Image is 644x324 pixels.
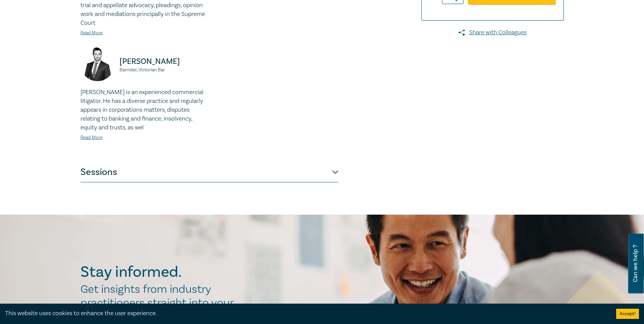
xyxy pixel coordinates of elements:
a: Share with Colleagues [421,28,564,37]
small: Barrister, Victorian Bar [119,68,205,72]
h2: Stay informed. [80,263,241,281]
div: This website uses cookies to enhance the user experience. [5,309,606,318]
button: Accept cookies [616,309,639,319]
a: Read More [80,30,103,36]
p: [PERSON_NAME] is an experienced commercial litigator. He has a diverse practice and regularly app... [80,88,205,132]
img: https://s3.ap-southeast-2.amazonaws.com/leo-cussen-store-production-content/Contacts/Adam%20John%... [80,47,114,81]
p: [PERSON_NAME] [119,56,205,67]
h2: Get insights from industry practitioners straight into your inbox. [80,283,241,323]
a: Read More [80,134,103,141]
button: Sessions [80,162,338,182]
span: Can we help ? [632,238,639,289]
